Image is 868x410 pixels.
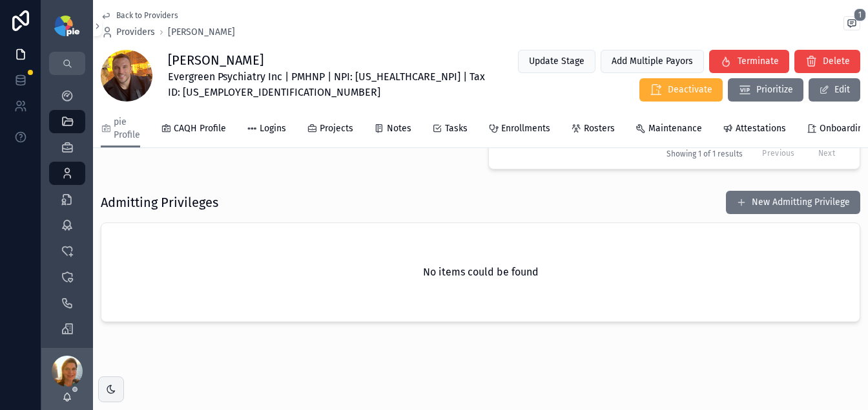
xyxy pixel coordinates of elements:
span: Providers [116,26,155,39]
button: 1 [843,16,860,33]
span: Onboarding [820,122,867,135]
a: Rosters [571,117,615,143]
span: Prioritize [756,83,793,96]
span: Showing 1 of 1 results [666,149,743,159]
span: Notes [387,122,411,135]
button: Edit [809,78,860,102]
span: Logins [260,122,286,135]
span: Attestations [736,122,786,135]
span: CAQH Profile [174,122,226,135]
button: Terminate [709,50,789,73]
div: scrollable content [41,75,93,348]
span: Deactivate [668,83,712,96]
a: Enrollments [488,117,550,143]
a: Notes [374,117,411,143]
a: Back to Providers [101,10,178,21]
a: Attestations [723,117,786,143]
a: CAQH Profile [161,117,226,143]
a: Tasks [432,117,468,143]
span: Evergreen Psychiatry Inc | PMHNP | NPI: [US_HEALTHCARE_NPI] | Tax ID: [US_EMPLOYER_IDENTIFICATION... [168,69,498,100]
a: Logins [247,117,286,143]
img: App logo [54,16,79,36]
a: Providers [101,26,155,39]
span: Projects [320,122,353,135]
button: Prioritize [728,78,803,102]
span: Rosters [584,122,615,135]
button: New Admitting Privilege [726,191,860,214]
a: Onboarding [807,117,867,143]
span: Update Stage [529,55,584,68]
span: Tasks [445,122,468,135]
span: Back to Providers [116,10,178,21]
span: Delete [823,55,850,68]
a: Maintenance [635,117,702,143]
span: Add Multiple Payors [612,55,693,68]
button: Deactivate [639,78,723,102]
button: Add Multiple Payors [601,50,704,73]
h1: Admitting Privileges [101,193,218,211]
span: 1 [854,8,866,21]
span: Terminate [738,55,779,68]
h2: No items could be found [423,264,539,280]
h1: [PERSON_NAME] [168,51,498,69]
button: Update Stage [518,50,595,73]
a: [PERSON_NAME] [168,26,235,39]
span: Enrollments [501,122,550,135]
button: Delete [794,50,860,73]
a: pie Profile [101,111,140,148]
span: Maintenance [648,122,702,135]
span: pie Profile [114,116,140,142]
a: Projects [307,117,353,143]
